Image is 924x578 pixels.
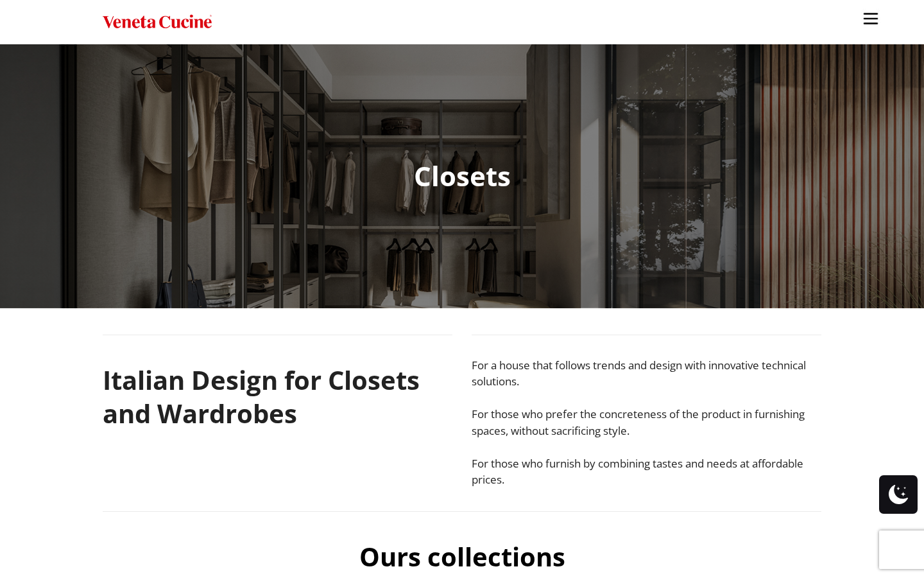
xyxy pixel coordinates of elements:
[103,13,212,31] img: Veneta Cucine USA
[103,357,452,437] h2: Italian Design for Closets and Wardrobes
[472,406,821,439] p: For those who prefer the concreteness of the product in furnishing spaces, without sacrificing st...
[472,455,821,488] p: For those who furnish by combining tastes and needs at affordable prices.
[861,9,880,28] img: burger-menu-svgrepo-com-30x30.jpg
[472,357,821,390] p: For a house that follows trends and design with innovative technical solutions.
